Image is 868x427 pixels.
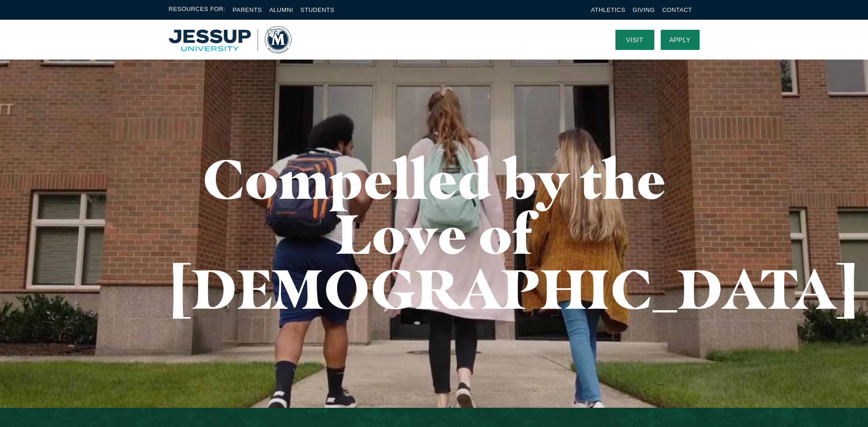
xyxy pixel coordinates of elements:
[233,6,262,13] a: Parents
[169,26,291,54] img: Multnomah University Logo
[662,6,692,13] a: Contact
[615,30,654,50] a: Visit
[169,26,291,54] a: Home
[169,151,700,316] h1: Compelled by the Love of [DEMOGRAPHIC_DATA]
[633,6,655,13] a: Giving
[269,6,293,13] a: Alumni
[169,5,226,15] span: Resources For:
[661,30,700,50] a: Apply
[591,6,625,13] a: Athletics
[301,6,334,13] a: Students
